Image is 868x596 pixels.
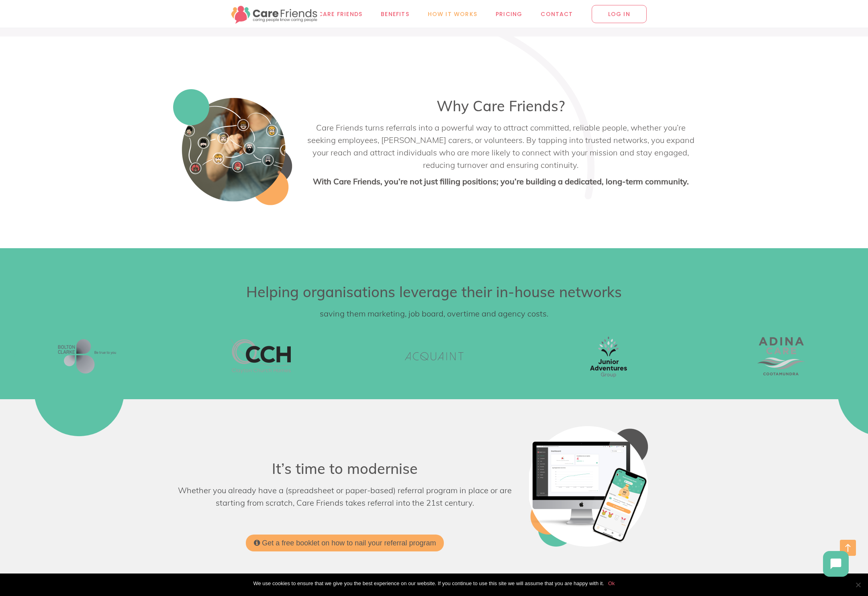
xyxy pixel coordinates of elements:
[815,543,857,585] iframe: Chatbot
[306,97,695,115] h3: Why Care Friends?
[381,9,409,18] span: Benefits
[541,9,573,18] span: Contact
[173,484,517,509] p: Whether you already have a (spreadsheet or paper-based) referral program in place or are starting...
[608,580,615,588] a: Ok
[496,9,522,18] span: Pricing
[404,326,464,386] img: Acquaint
[246,535,444,551] button: Get a free booklet on how to nail your referral program
[578,326,638,386] img: Junior Adventurers Group
[313,176,689,186] strong: With Care Friends, you’re not just filling positions; you’re building a dedicated, long-term comm...
[529,426,649,547] img: Modernise white bg
[751,326,811,386] img: Adina Care
[173,89,294,210] img: Care network
[253,580,604,588] span: We use cookies to ensure that we give you the best experience on our website. If you continue to ...
[302,9,362,18] span: Why Care Friends
[306,121,695,171] p: Care Friends turns referrals into a powerful way to attract committed, reliable people, whether y...
[592,5,647,23] span: LOG IN
[57,326,117,386] img: Bolton Clarke
[428,9,477,18] span: How it works
[854,581,862,589] span: No
[254,539,436,547] span: Get a free booklet on how to nail your referral program
[173,460,517,478] h3: It’s time to modernise
[231,326,291,386] img: CCH logo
